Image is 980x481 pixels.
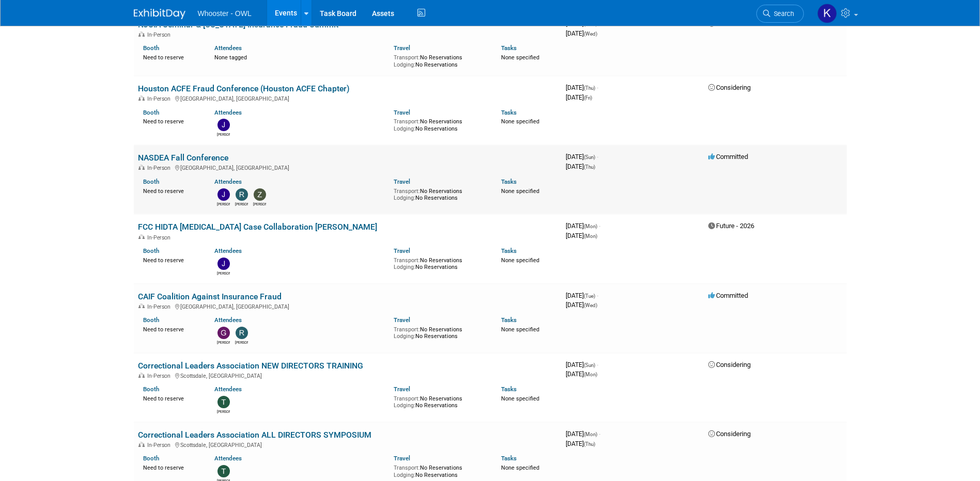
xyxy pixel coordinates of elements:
div: Travis Dykes [217,408,230,414]
a: Attendees [214,455,242,462]
span: [DATE] [566,93,592,101]
span: [DATE] [566,440,595,447]
a: Correctional Leaders Association ALL DIRECTORS SYMPOSIUM [138,430,371,440]
span: (Wed) [584,31,597,37]
div: Robert Dugan [235,201,248,207]
span: [DATE] [566,430,600,438]
div: No Reservations No Reservations [394,186,486,202]
a: Travel [394,455,410,462]
a: Travel [394,247,410,254]
div: No Reservations No Reservations [394,52,486,68]
a: Attendees [214,247,242,254]
span: Committed [708,292,748,299]
a: Booth [143,178,159,185]
a: Tasks [501,386,517,393]
span: (Thu) [584,85,595,91]
a: NJSIA Seminar & [US_STATE] Insurance Fraud Summit [138,20,338,29]
span: Transport: [394,188,420,195]
a: Booth [143,386,159,393]
a: Travel [394,178,410,185]
span: [DATE] [566,370,597,378]
img: In-Person Event [138,165,145,170]
span: In-Person [147,373,174,379]
span: [DATE] [566,153,598,161]
span: Transport: [394,395,420,402]
span: Future - 2026 [708,20,754,27]
div: James Justus [217,201,230,207]
img: Kamila Castaneda [817,4,837,23]
span: (Mon) [584,223,597,229]
span: (Thu) [584,441,595,447]
a: NASDEA Fall Conference [138,153,228,163]
img: Richard Spradley [236,327,248,339]
span: None specified [501,257,539,264]
div: Need to reserve [143,255,199,264]
span: Search [770,10,794,18]
img: In-Person Event [138,95,145,101]
a: Travel [394,316,410,324]
span: - [599,20,600,27]
div: Need to reserve [143,186,199,195]
span: In-Person [147,165,174,171]
span: None specified [501,54,539,61]
span: (Sun) [584,362,595,368]
a: Attendees [214,316,242,324]
a: Tasks [501,109,517,116]
div: James Justus [217,131,230,137]
span: [DATE] [566,29,597,37]
span: [DATE] [566,163,595,170]
span: Lodging: [394,402,415,409]
img: Travis Dykes [217,396,230,408]
div: Need to reserve [143,116,199,125]
div: Scottsdale, [GEOGRAPHIC_DATA] [138,371,557,379]
span: Lodging: [394,264,415,270]
span: Considering [708,361,751,368]
span: [DATE] [566,292,598,299]
img: James Justus [217,188,230,201]
img: In-Person Event [138,373,145,378]
span: [DATE] [566,84,598,91]
span: None specified [501,326,539,333]
span: None specified [501,464,539,471]
span: Committed [708,153,748,161]
span: - [599,430,600,438]
img: Gary LaFond [217,327,230,339]
span: [DATE] [566,232,597,239]
span: Considering [708,84,751,91]
span: [DATE] [566,222,600,230]
img: In-Person Event [138,31,145,37]
span: Lodging: [394,195,415,201]
span: (Thu) [584,164,595,170]
img: James Justus [217,258,230,270]
img: In-Person Event [138,303,145,309]
a: Tasks [501,178,517,185]
span: [DATE] [566,301,597,309]
div: No Reservations No Reservations [394,116,486,132]
div: Scottsdale, [GEOGRAPHIC_DATA] [138,440,557,448]
div: Need to reserve [143,324,199,333]
a: Correctional Leaders Association NEW DIRECTORS TRAINING [138,361,363,371]
span: None specified [501,188,539,195]
span: - [599,222,600,230]
span: (Fri) [584,95,592,101]
span: Considering [708,430,751,438]
span: Transport: [394,118,420,125]
a: Tasks [501,316,517,324]
img: Robert Dugan [236,188,248,201]
a: CAIF Coalition Against Insurance Fraud [138,292,282,301]
a: Travel [394,109,410,116]
a: Search [756,5,804,23]
span: (Sun) [584,154,595,160]
span: Transport: [394,464,420,471]
div: No Reservations No Reservations [394,324,486,340]
span: (Mon) [584,431,597,437]
span: (Mon) [584,233,597,239]
div: James Justus [217,270,230,276]
span: - [597,84,598,91]
a: Booth [143,247,159,254]
span: [DATE] [566,361,598,368]
a: Tasks [501,44,517,52]
span: Lodging: [394,472,415,478]
a: Attendees [214,178,242,185]
div: No Reservations No Reservations [394,393,486,409]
